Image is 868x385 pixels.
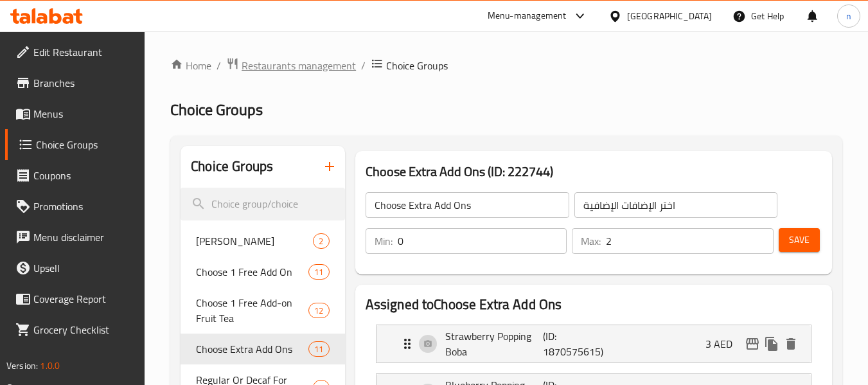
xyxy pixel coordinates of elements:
[196,341,308,357] span: Choose Extra Add Ons
[226,57,356,74] a: Restaurants management
[743,334,762,354] button: edit
[366,161,822,182] h3: Choose Extra Add Ons (ID: 222744)
[781,334,801,354] button: delete
[5,253,145,283] a: Upsell
[33,168,135,183] span: Coupons
[181,226,344,256] div: [PERSON_NAME]2
[5,129,145,160] a: Choice Groups
[5,283,145,314] a: Coverage Report
[196,233,313,249] span: [PERSON_NAME]
[445,328,544,359] p: Strawberry Popping Boba
[314,235,328,247] span: 2
[5,98,145,129] a: Menus
[308,303,329,318] div: Choices
[170,57,842,74] nav: breadcrumb
[5,37,145,67] a: Edit Restaurant
[191,157,273,176] h2: Choice Groups
[196,295,308,326] span: Choose 1 Free Add-on Fruit Tea
[375,233,393,249] p: Min:
[5,160,145,191] a: Coupons
[366,295,822,314] h2: Assigned to Choose Extra Add Ons
[242,58,356,73] span: Restaurants management
[33,229,135,245] span: Menu disclaimer
[366,319,822,368] li: Expand
[361,58,366,73] li: /
[33,260,135,276] span: Upsell
[196,264,308,280] span: Choose 1 Free Add On
[181,256,344,287] div: Choose 1 Free Add On11
[33,75,135,91] span: Branches
[5,222,145,253] a: Menu disclaimer
[543,328,608,359] p: (ID: 1870575615)
[33,322,135,337] span: Grocery Checklist
[181,334,344,364] div: Choose Extra Add Ons11
[170,95,263,124] span: Choice Groups
[779,228,820,252] button: Save
[386,58,448,73] span: Choice Groups
[5,67,145,98] a: Branches
[36,137,135,152] span: Choice Groups
[846,9,851,23] span: n
[5,314,145,345] a: Grocery Checklist
[581,233,601,249] p: Max:
[33,199,135,214] span: Promotions
[217,58,221,73] li: /
[309,343,328,355] span: 11
[33,106,135,121] span: Menus
[488,8,567,24] div: Menu-management
[313,233,329,249] div: Choices
[308,264,329,280] div: Choices
[33,44,135,60] span: Edit Restaurant
[181,287,344,334] div: Choose 1 Free Add-on Fruit Tea12
[789,232,810,248] span: Save
[170,58,211,73] a: Home
[33,291,135,307] span: Coverage Report
[762,334,781,354] button: duplicate
[181,188,344,220] input: search
[705,336,743,352] p: 3 AED
[308,341,329,357] div: Choices
[309,305,328,317] span: 12
[6,357,38,374] span: Version:
[627,9,712,23] div: [GEOGRAPHIC_DATA]
[40,357,60,374] span: 1.0.0
[376,325,811,363] div: Expand
[309,266,328,278] span: 11
[5,191,145,222] a: Promotions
